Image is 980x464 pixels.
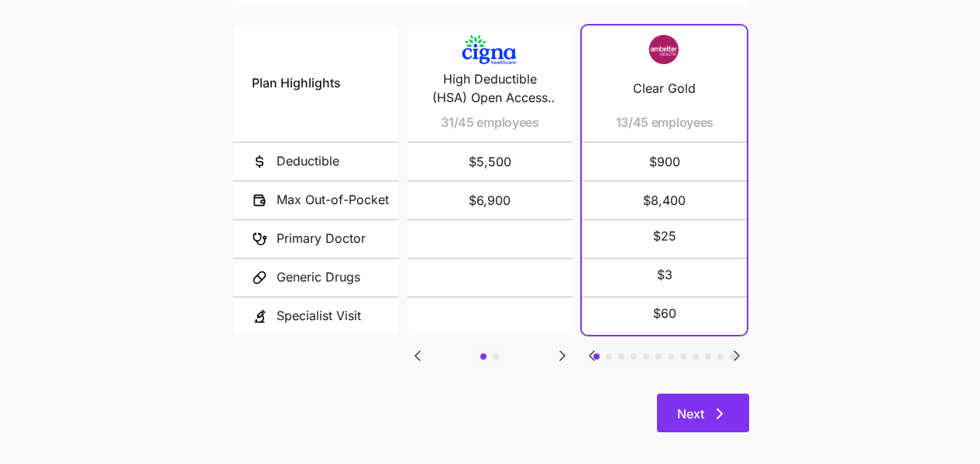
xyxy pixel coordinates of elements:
span: $8,400 [600,182,728,219]
span: 31/45 employees [441,113,538,132]
img: Carrier [459,35,521,64]
button: Go to previous slide [582,346,602,366]
span: 13/45 employees [616,113,714,132]
span: $3 [657,265,672,285]
span: Primary Doctor [277,229,366,248]
svg: Go to previous slide [583,346,601,365]
span: High Deductible (HSA) Open Access Plus 5000 [426,70,554,108]
span: Specialist Visit [277,306,361,326]
svg: Go to next slide [727,346,746,365]
span: $6,900 [426,182,554,219]
img: Carrier [634,35,696,64]
span: Deductible [277,152,339,171]
button: Next [657,394,749,432]
svg: Go to next slide [553,346,572,365]
span: $900 [600,143,728,180]
span: $60 [653,304,676,323]
span: Next [677,404,704,423]
svg: Go to previous slide [408,346,427,365]
span: Generic Drugs [277,268,360,287]
button: Go to previous slide [407,346,428,366]
span: $25 [653,227,676,246]
button: Go to next slide [727,346,747,366]
span: $5,500 [426,143,554,180]
button: Go to next slide [552,346,573,366]
span: Max Out-of-Pocket [277,190,389,210]
span: Plan Highlights [252,73,341,93]
span: Clear Gold [633,79,696,98]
